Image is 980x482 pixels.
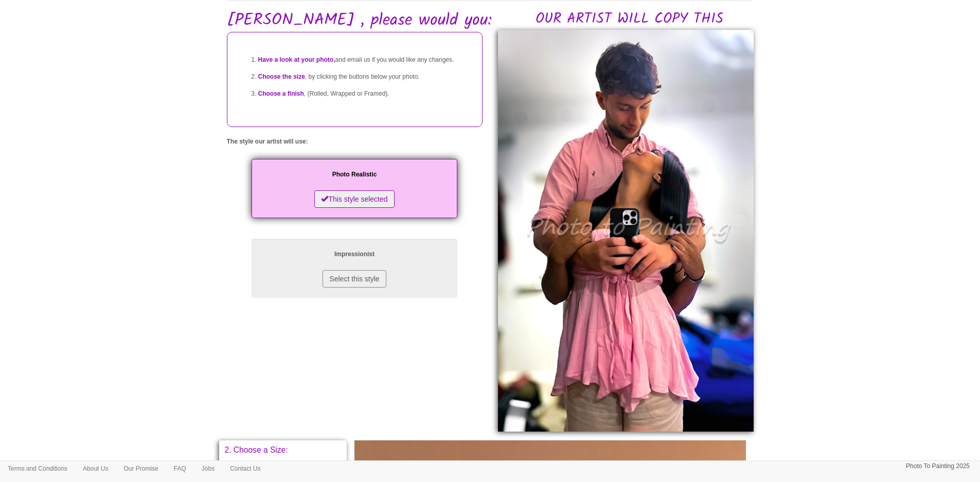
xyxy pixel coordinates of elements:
[262,169,447,180] p: Photo Realistic
[227,137,308,146] label: The style our artist will use:
[166,461,194,476] a: FAQ
[506,11,754,27] h2: OUR ARTIST WILL COPY THIS
[258,56,335,63] span: Have a look at your photo,
[498,30,754,432] img: Zahra , please would you:
[258,85,472,102] li: , (Rolled, Wrapped or Framed).
[258,73,305,80] span: Choose the size
[194,461,222,476] a: Jobs
[75,461,116,476] a: About Us
[258,68,472,85] li: , by clicking the buttons below your photo.
[258,90,304,97] span: Choose a finish
[262,249,447,260] p: Impressionist
[222,461,268,476] a: Contact Us
[314,190,394,208] button: This style selected
[323,270,386,288] button: Select this style
[258,51,472,68] li: and email us if you would like any changes.
[225,446,342,454] p: 2. Choose a Size:
[116,461,166,476] a: Our Promise
[227,11,754,29] h1: [PERSON_NAME] , please would you:
[906,461,970,472] p: Photo To Painting 2025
